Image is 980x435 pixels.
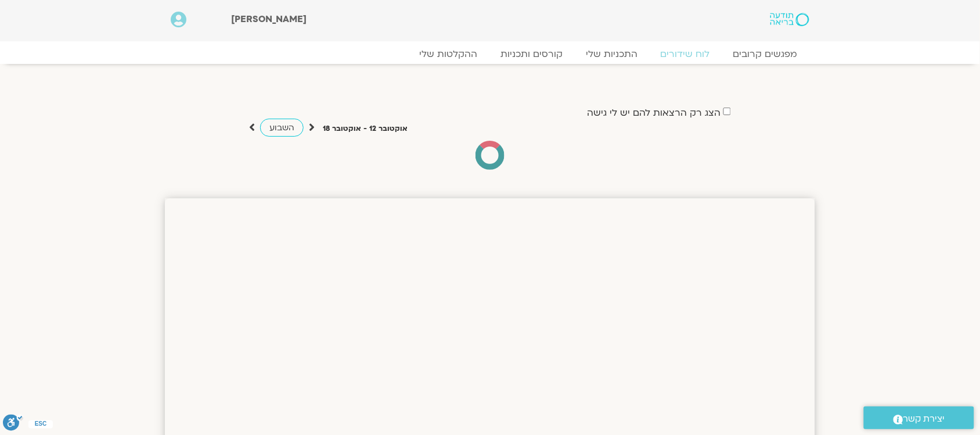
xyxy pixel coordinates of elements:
[574,48,649,60] a: התכניות שלי
[269,122,294,133] span: השבוע
[722,48,809,60] a: מפגשים קרובים
[587,108,720,118] label: הצג רק הרצאות להם יש לי גישה
[323,123,408,135] p: אוקטובר 12 - אוקטובר 18
[171,48,809,60] nav: Menu
[489,48,574,60] a: קורסים ותכניות
[232,13,307,26] span: [PERSON_NAME]
[408,48,489,60] a: ההקלטות שלי
[903,411,945,427] span: יצירת קשר
[864,407,974,429] a: יצירת קשר
[649,48,722,60] a: לוח שידורים
[260,119,304,137] a: השבוע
